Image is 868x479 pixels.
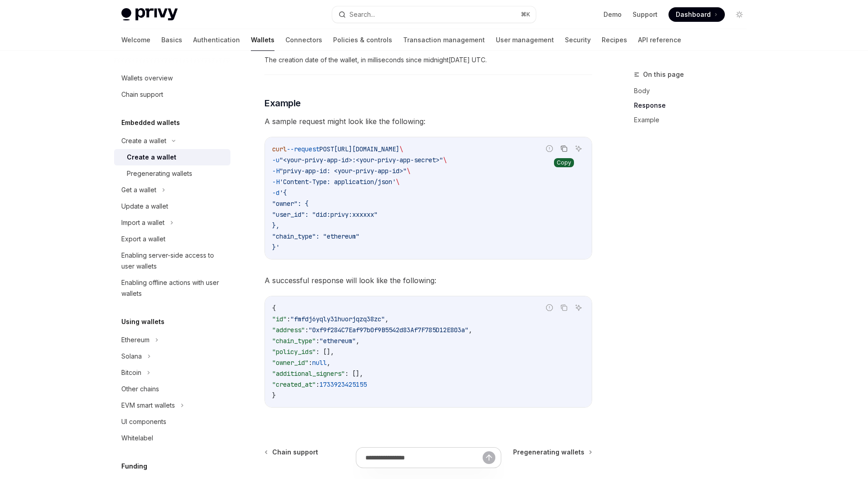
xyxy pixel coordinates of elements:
div: Copy [554,158,574,167]
button: Report incorrect code [544,302,555,314]
span: : [305,326,309,334]
span: "owner": { [272,200,309,208]
div: UI components [121,416,166,427]
span: { [272,304,276,312]
span: Dashboard [676,10,711,19]
span: "additional_signers" [272,369,345,378]
div: Bitcoin [121,367,141,378]
a: Whitelabel [114,430,230,446]
button: Get a wallet [114,182,230,198]
div: Chain support [121,89,163,100]
button: Ask AI [573,302,584,314]
button: Ethereum [114,332,230,348]
button: Report incorrect code [544,143,555,155]
a: UI components [114,414,230,430]
button: Import a wallet [114,215,230,231]
span: } [272,391,276,399]
span: -H [272,178,279,186]
span: "id" [272,315,287,323]
a: Demo [604,10,622,19]
span: A sample request might look like the following: [264,115,592,128]
div: Whitelabel [121,433,153,444]
span: '{ [279,189,287,197]
span: -d [272,189,279,197]
a: Basics [161,29,182,51]
span: "address" [272,326,305,334]
div: Ethereum [121,334,150,345]
span: "fmfdj6yqly31huorjqzq38zc" [290,315,385,323]
h5: Using wallets [121,316,165,327]
span: Example [264,97,301,110]
div: EVM smart wallets [121,400,175,411]
span: On this page [643,69,684,80]
a: Update a wallet [114,198,230,215]
div: Other chains [121,384,159,394]
button: Ask AI [573,143,584,155]
span: "chain_type": "ethereum" [272,232,359,240]
div: Wallets overview [121,73,173,84]
a: Recipes [602,29,627,51]
span: curl [272,145,287,153]
a: Export a wallet [114,231,230,247]
span: ⌘ K [521,11,530,18]
div: Create a wallet [127,152,176,163]
button: EVM smart wallets [114,397,230,414]
a: Connectors [285,29,322,51]
a: Chain support [114,86,230,103]
span: }, [272,221,279,230]
div: Import a wallet [121,217,165,228]
h5: Embedded wallets [121,117,180,128]
span: "user_id": "did:privy:xxxxxx" [272,210,378,219]
span: -H [272,167,279,175]
span: , [385,315,389,323]
a: Response [634,98,754,113]
span: "<your-privy-app-id>:<your-privy-app-secret>" [279,156,443,164]
span: 'Content-Type: application/json' [279,178,396,186]
input: Ask a question... [365,448,483,468]
span: , [356,337,359,345]
button: Copy the contents from the code block [558,143,570,155]
span: "ethereum" [319,337,356,345]
a: Pregenerating wallets [114,165,230,182]
span: : [287,315,290,323]
img: light logo [121,8,178,21]
a: Other chains [114,381,230,397]
a: API reference [638,29,681,51]
div: Enabling server-side access to user wallets [121,250,225,272]
span: : [309,359,312,367]
span: }' [272,243,279,251]
div: Get a wallet [121,185,156,195]
a: Transaction management [403,29,485,51]
a: Security [565,29,591,51]
button: Copy the contents from the code block [558,302,570,314]
a: Body [634,84,754,98]
span: "owner_id" [272,359,309,367]
a: Create a wallet [114,149,230,165]
span: : [], [345,369,363,378]
span: : [316,337,319,345]
a: Support [633,10,658,19]
span: : [], [316,348,334,356]
button: Solana [114,348,230,364]
span: \ [396,178,399,186]
span: A successful response will look like the following: [264,274,592,287]
h5: Funding [121,461,147,472]
span: \ [399,145,403,153]
a: Enabling server-side access to user wallets [114,247,230,274]
span: [URL][DOMAIN_NAME] [334,145,399,153]
div: Update a wallet [121,201,168,212]
button: Create a wallet [114,133,230,149]
span: "privy-app-id: <your-privy-app-id>" [279,167,407,175]
button: Toggle dark mode [732,7,747,22]
a: Example [634,113,754,127]
span: --request [287,145,319,153]
div: Solana [121,351,142,362]
span: , [469,326,472,334]
span: \ [443,156,447,164]
a: Dashboard [668,7,725,22]
a: Authentication [193,29,240,51]
span: "created_at" [272,380,316,389]
div: Create a wallet [121,135,166,146]
span: , [327,359,330,367]
button: Send message [483,451,495,464]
